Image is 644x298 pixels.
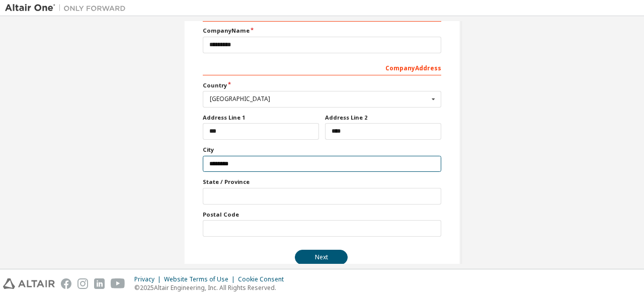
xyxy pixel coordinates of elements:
label: Company Name [203,27,441,35]
button: Next [295,250,348,265]
img: youtube.svg [111,278,125,289]
img: facebook.svg [61,278,71,289]
label: Country [203,81,441,89]
img: instagram.svg [77,278,88,289]
label: Address Line 2 [325,114,441,122]
label: Postal Code [203,211,441,219]
img: Altair One [5,3,131,13]
div: Website Terms of Use [164,275,238,283]
img: altair_logo.svg [3,278,55,289]
img: linkedin.svg [94,278,105,289]
label: Address Line 1 [203,114,319,122]
div: Cookie Consent [238,275,290,283]
div: [GEOGRAPHIC_DATA] [210,96,429,102]
label: City [203,146,441,154]
label: State / Province [203,178,441,186]
p: © 2025 Altair Engineering, Inc. All Rights Reserved. [134,283,290,292]
div: Privacy [134,275,164,283]
div: Company Address [203,59,441,75]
